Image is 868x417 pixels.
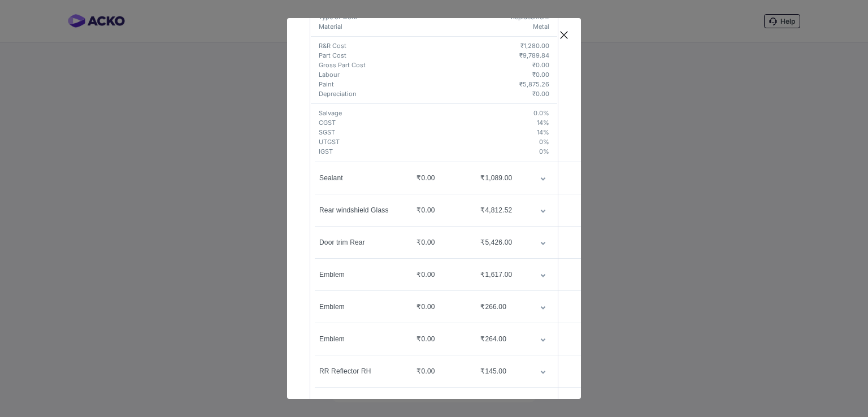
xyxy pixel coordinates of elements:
[520,41,549,51] h5: ₹1,280.00
[519,51,549,60] h5: ₹9,789.84
[416,173,462,183] div: ₹0.00
[319,89,532,99] h5: Depreciation
[319,398,398,409] div: Cover
[416,270,462,280] div: ₹0.00
[319,334,398,344] div: Emblem
[416,366,462,376] div: ₹0.00
[416,237,462,247] div: ₹0.00
[480,334,522,344] div: ₹264.00
[539,147,549,157] h5: 0 %
[319,128,537,137] h5: SGST
[533,108,549,118] h5: 0.0 %
[319,51,519,60] h5: Part Cost
[532,70,549,80] h5: ₹0.00
[319,237,398,247] div: Door trim Rear
[416,302,462,312] div: ₹0.00
[319,366,398,376] div: RR Reflector RH
[319,118,537,128] h5: CGST
[416,398,462,409] div: ₹0.00
[319,80,519,89] h5: Paint
[319,147,539,157] h5: IGST
[480,366,522,376] div: ₹145.00
[319,173,398,183] div: Sealant
[537,128,549,137] h5: 14 %
[319,205,398,215] div: Rear windshield Glass
[319,270,398,280] div: Emblem
[480,237,522,247] div: ₹5,426.00
[319,302,398,312] div: Emblem
[519,80,549,89] h5: ₹5,875.26
[539,137,549,147] h5: 0 %
[532,60,549,70] h5: ₹0.00
[480,270,522,280] div: ₹1,617.00
[533,22,549,32] h5: Metal
[319,137,539,147] h5: UTGST
[480,398,522,409] div: ₹2,435.00
[532,89,549,99] h5: ₹0.00
[480,302,522,312] div: ₹266.00
[537,118,549,128] h5: 14 %
[319,60,532,70] h5: Gross Part Cost
[480,205,522,215] div: ₹4,812.52
[480,173,522,183] div: ₹1,089.00
[319,41,520,51] h5: R&R Cost
[416,205,462,215] div: ₹0.00
[319,70,532,80] h5: Labour
[319,22,533,32] h5: Material
[416,334,462,344] div: ₹0.00
[319,108,533,118] h5: Salvage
